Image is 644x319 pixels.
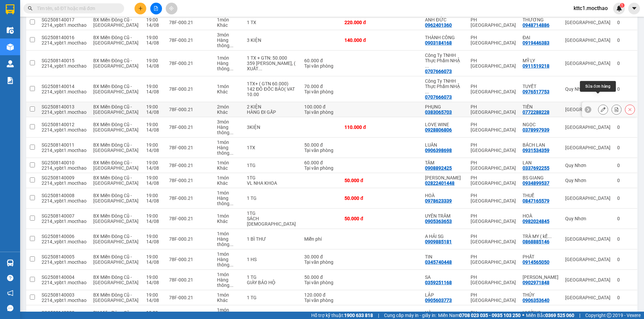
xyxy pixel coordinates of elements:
div: 19:00 [146,142,162,148]
div: 0 [617,163,634,168]
div: ANH ĐỨC [425,17,464,22]
div: [GEOGRAPHIC_DATA] [565,107,610,112]
div: 1 món [217,140,240,145]
div: 14/08 [146,280,162,285]
div: 14/08 [146,148,162,153]
div: 0847165579 [523,198,549,204]
span: search [28,6,33,11]
div: 1 TG [247,295,298,300]
div: 0359251168 [425,280,452,285]
div: THÀNH CÔNG [425,35,464,40]
div: 1 món [217,251,240,257]
div: 1 BÌ THƯ [247,236,298,242]
div: 2214_vpbt1.mocthao [42,180,87,186]
div: 19:00 [146,104,162,109]
div: SG2508140012 [42,122,87,127]
div: Quy Nhơn [565,178,610,183]
img: logo-vxr [6,4,14,14]
div: 2 KIỆN [247,104,298,109]
div: 220.000 đ [344,20,381,25]
div: 2214_vpbt1.mocthao [42,280,87,285]
div: Hàng thông thường [217,277,240,288]
div: Hàng thông thường [217,236,240,247]
div: PH [GEOGRAPHIC_DATA] [471,122,516,133]
div: 19:00 [146,213,162,219]
div: 19:00 [146,122,162,127]
div: 14/08 [146,89,162,94]
div: [GEOGRAPHIC_DATA] [565,20,610,25]
div: 78F-000.21 [169,86,210,92]
div: 14/08 [146,63,162,69]
div: 19:00 [146,17,162,22]
span: aim [169,6,174,11]
span: BX Miền Đông Cũ - [GEOGRAPHIC_DATA] [93,254,139,265]
div: 100.000 đ [304,104,338,109]
img: warehouse-icon [7,259,14,266]
span: BX Miền Đông Cũ - [GEOGRAPHIC_DATA] [93,35,139,46]
span: ... [425,89,429,94]
div: Tại văn phòng [304,280,338,285]
span: 1 [621,3,623,8]
div: 1TG [247,211,298,216]
div: SG2508140011 [42,142,87,148]
div: SG2508140013 [42,104,87,109]
span: kttc1.mocthao [568,4,613,12]
span: caret-down [631,5,637,11]
div: 0 [617,295,634,300]
div: 0 [617,61,634,66]
div: 1 TG [247,274,298,280]
div: 0868885146 [523,239,549,244]
div: SG2508140008 [42,193,87,198]
div: 78F-000.21 [169,125,210,130]
button: file-add [150,3,162,14]
div: 14/08 [146,127,162,133]
div: 0903184168 [425,40,452,46]
div: 1 món [217,231,240,236]
div: Hàng thông thường [217,145,240,156]
div: THUẾ [523,193,558,198]
div: [GEOGRAPHIC_DATA] [565,257,610,262]
div: SG2508140007 [42,213,87,219]
div: TUYẾT [523,84,558,89]
input: Tìm tên, số ĐT hoặc mã đơn [37,5,116,12]
div: TẢN ĐÀ [425,175,464,180]
div: 19:00 [146,160,162,165]
div: 50.000 đ [344,195,381,201]
div: 1TX+ ( GTN 60.000) [247,81,298,86]
div: 0 [617,86,634,92]
div: 78F-000.21 [169,216,210,221]
div: 1 HS [247,257,298,262]
div: 78F-000.21 [169,277,210,283]
div: THỦY [523,292,558,298]
div: MỸ LY [523,58,558,63]
div: 0909885181 [425,239,452,244]
div: 0 [617,178,634,183]
div: 2214_vpbt1.mocthao [42,40,87,46]
div: SG2508140004 [42,274,87,280]
span: BX Miền Đông Cũ - [GEOGRAPHIC_DATA] [93,193,139,204]
div: 50.000 đ [304,142,338,148]
div: 3 món [217,119,240,125]
div: KHÁNH LY [523,274,558,280]
div: [GEOGRAPHIC_DATA] [565,145,610,150]
span: BX Miền Đông Cũ - [GEOGRAPHIC_DATA] [93,58,139,69]
div: 1TX [247,145,298,150]
span: notification [7,290,13,296]
div: Khác [217,89,240,94]
span: ... [548,234,552,239]
div: VL NHA KHOA [247,180,298,186]
div: Hàng thông thường [217,125,240,135]
div: SG2508140017 [42,17,87,22]
div: 78F-000.21 [169,295,210,300]
div: [GEOGRAPHIC_DATA] [565,61,610,66]
div: 50.000 đ [344,216,381,221]
img: warehouse-icon [7,44,14,51]
div: 2214_vpbt1.mocthao [42,148,87,153]
div: 0 [617,37,634,43]
div: 78F-000.21 [169,37,210,43]
div: [GEOGRAPHIC_DATA] [565,195,610,201]
div: 19:00 [146,292,162,298]
div: PH [GEOGRAPHIC_DATA] [471,58,516,69]
button: plus [135,3,146,14]
div: Quy Nhơn [565,216,610,221]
